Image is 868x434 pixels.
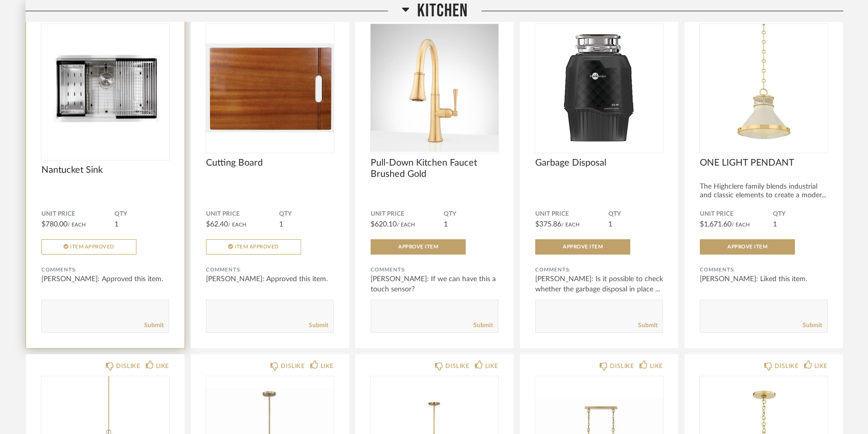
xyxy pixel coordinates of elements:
a: Submit [473,321,493,330]
div: Comments: [206,265,334,275]
span: 1 [279,221,283,228]
span: Unit Price [700,210,773,218]
span: Approve Item [398,244,438,249]
img: undefined [206,24,334,152]
span: Item Approved [235,244,279,249]
a: Submit [144,321,164,330]
div: Comments: [700,265,828,275]
span: QTY [773,210,828,218]
button: Approve Item [700,239,795,255]
span: / Each [732,222,750,227]
span: Garbage Disposal [535,157,663,169]
div: 0 [41,24,169,152]
span: Unit Price [41,210,115,218]
span: Cutting Board [206,157,334,169]
span: $375.86 [535,221,561,228]
span: Nantucket Sink [41,165,169,176]
div: LIKE [321,361,334,371]
span: $62.40 [206,221,228,228]
span: $620.10 [371,221,397,228]
img: undefined [700,24,828,152]
span: Item Approved [70,244,115,249]
span: $1,671.60 [700,221,732,228]
span: Approve Item [727,244,767,249]
span: 1 [115,221,119,228]
div: LIKE [814,361,828,371]
div: [PERSON_NAME]: Liked this item. [700,274,828,284]
span: 1 [608,221,612,228]
span: QTY [115,210,169,218]
img: undefined [535,24,663,152]
button: Item Approved [41,239,136,255]
div: DISLIKE [610,361,634,371]
div: Comments: [41,265,169,275]
span: $780.00 [41,221,67,228]
span: QTY [279,210,334,218]
div: DISLIKE [116,361,140,371]
a: Submit [638,321,657,330]
span: Unit Price [371,210,444,218]
span: 1 [773,221,777,228]
div: DISLIKE [445,361,469,371]
span: QTY [608,210,663,218]
div: Comments: [371,265,498,275]
div: Comments: [535,265,663,275]
span: Unit Price [206,210,279,218]
span: 1 [444,221,448,228]
span: QTY [444,210,498,218]
div: [PERSON_NAME]: Approved this item. [206,274,334,284]
button: Item Approved [206,239,301,255]
span: / Each [397,222,415,227]
img: undefined [41,24,169,152]
div: [PERSON_NAME]: Is it possible to check whether the garbage disposal in place ... [535,274,663,294]
button: Approve Item [371,239,466,255]
span: / Each [67,222,86,227]
span: / Each [228,222,246,227]
div: LIKE [485,361,498,371]
button: Approve Item [535,239,630,255]
div: [PERSON_NAME]: Approved this item. [41,274,169,284]
span: ONE LIGHT PENDANT [700,157,828,169]
span: Pull-Down Kitchen Faucet Brushed Gold [371,157,498,180]
span: Approve Item [563,244,603,249]
div: DISLIKE [774,361,798,371]
div: The Highclere family blends industrial and classic elements to create a moder... [700,182,828,200]
span: Unit Price [535,210,608,218]
a: Submit [803,321,822,330]
div: [PERSON_NAME]: If we can have this a touch sensor? [371,274,498,294]
div: LIKE [650,361,663,371]
div: DISLIKE [281,361,305,371]
a: Submit [309,321,328,330]
span: / Each [561,222,580,227]
div: LIKE [156,361,169,371]
img: undefined [371,24,498,152]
